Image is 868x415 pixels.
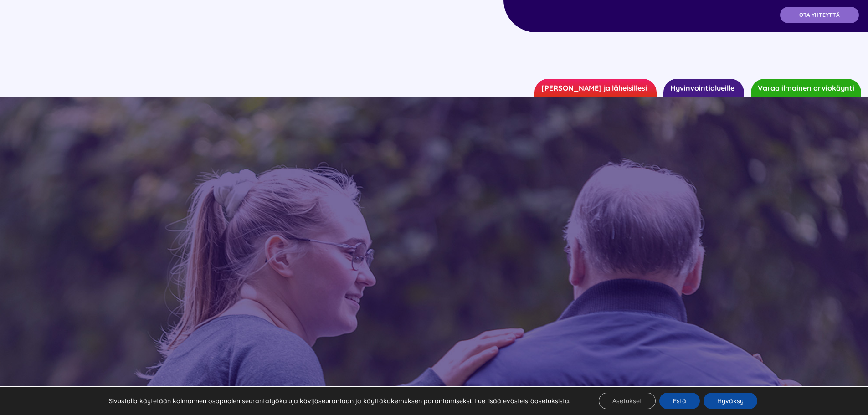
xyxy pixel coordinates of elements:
a: OTA YHTEYTTÄ [780,7,859,23]
button: Hyväksy [704,393,757,409]
button: asetuksista [534,397,569,405]
p: Sivustolla käytetään kolmannen osapuolen seurantatyökaluja kävijäseurantaan ja käyttäkokemuksen p... [109,397,570,405]
a: Varaa ilmainen arviokäynti [751,79,861,97]
button: Estä [659,393,700,409]
a: Hyvinvointialueille [663,79,744,97]
button: Asetukset [599,393,656,409]
a: [PERSON_NAME] ja läheisillesi [534,79,657,97]
span: OTA YHTEYTTÄ [799,12,840,18]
